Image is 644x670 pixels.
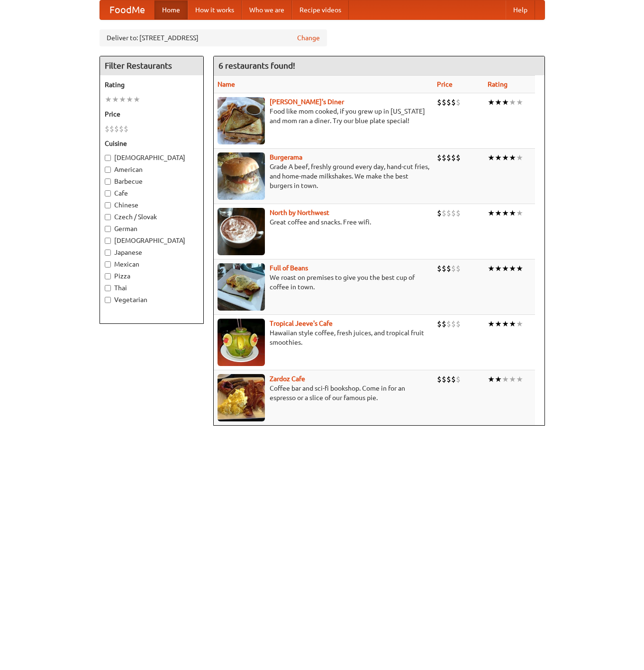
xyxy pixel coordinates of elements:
[495,152,502,163] li: ★
[516,152,523,163] li: ★
[218,107,429,125] p: Food like mom cooked, if you grew up in [US_STATE] and mom ran a diner. Try our blue plate special!
[495,97,502,107] li: ★
[105,259,199,269] label: Mexican
[270,209,329,216] a: North by Northwest
[105,250,111,256] input: Japanese
[105,238,111,244] input: [DEMOGRAPHIC_DATA]
[456,97,461,107] li: $
[105,273,111,279] input: Pizza
[100,29,327,46] div: Deliver to: [STREET_ADDRESS]
[218,152,265,200] img: burgerama.jpg
[105,236,199,245] label: [DEMOGRAPHIC_DATA]
[509,263,516,274] li: ★
[188,0,242,19] a: How it works
[105,177,199,186] label: Barbecue
[451,319,456,329] li: $
[495,319,502,329] li: ★
[242,0,292,19] a: Who we are
[218,319,265,366] img: jeeves.jpg
[502,97,509,107] li: ★
[105,179,111,185] input: Barbecue
[105,188,199,198] label: Cafe
[442,319,446,329] li: $
[509,152,516,163] li: ★
[292,0,349,19] a: Recipe videos
[437,319,442,329] li: $
[446,97,451,107] li: $
[451,208,456,218] li: $
[437,80,453,88] a: Price
[218,328,429,347] p: Hawaiian style coffee, fresh juices, and tropical fruit smoothies.
[105,271,199,281] label: Pizza
[218,162,429,190] p: Grade A beef, freshly ground every day, hand-cut fries, and home-made milkshakes. We make the bes...
[270,320,333,327] b: Tropical Jeeve's Cafe
[270,264,308,272] a: Full of Beans
[437,208,442,218] li: $
[502,319,509,329] li: ★
[437,263,442,274] li: $
[218,208,265,255] img: north.jpg
[100,0,154,19] a: FoodMe
[509,208,516,218] li: ★
[218,384,429,402] p: Coffee bar and sci-fi bookshop. Come in for an espresso or a slice of our famous pie.
[488,208,495,218] li: ★
[218,80,235,88] a: Name
[105,139,199,148] h5: Cuisine
[488,80,508,88] a: Rating
[442,97,446,107] li: $
[509,97,516,107] li: ★
[509,319,516,329] li: ★
[270,98,344,106] a: [PERSON_NAME]'s Diner
[105,80,199,89] h5: Rating
[437,97,442,107] li: $
[105,155,111,161] input: [DEMOGRAPHIC_DATA]
[488,97,495,107] li: ★
[114,124,119,134] li: $
[516,319,523,329] li: ★
[105,283,199,293] label: Thai
[270,375,305,383] a: Zardoz Cafe
[437,152,442,163] li: $
[451,374,456,384] li: $
[105,109,199,119] h5: Price
[495,208,502,218] li: ★
[456,152,461,163] li: $
[437,374,442,384] li: $
[451,97,456,107] li: $
[446,208,451,218] li: $
[509,374,516,384] li: ★
[516,97,523,107] li: ★
[105,167,111,173] input: American
[516,263,523,274] li: ★
[100,56,203,75] h4: Filter Restaurants
[488,152,495,163] li: ★
[119,94,126,105] li: ★
[456,374,461,384] li: $
[297,33,320,43] a: Change
[502,263,509,274] li: ★
[442,208,446,218] li: $
[105,297,111,303] input: Vegetarian
[105,224,199,233] label: German
[442,263,446,274] li: $
[446,374,451,384] li: $
[105,202,111,208] input: Chinese
[218,273,429,292] p: We roast on premises to give you the best cup of coffee in town.
[270,153,302,161] a: Burgerama
[495,374,502,384] li: ★
[502,208,509,218] li: ★
[105,212,199,222] label: Czech / Slovak
[105,200,199,210] label: Chinese
[218,263,265,311] img: beans.jpg
[133,94,140,105] li: ★
[105,214,111,220] input: Czech / Slovak
[105,190,111,197] input: Cafe
[451,263,456,274] li: $
[456,319,461,329] li: $
[446,319,451,329] li: $
[488,263,495,274] li: ★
